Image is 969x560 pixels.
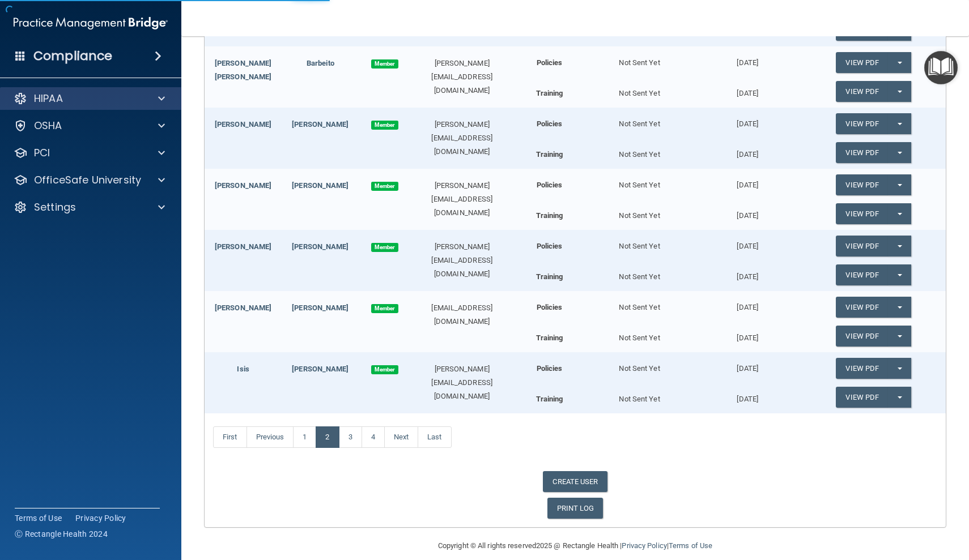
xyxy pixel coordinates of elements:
[237,365,249,373] a: Isis
[75,512,126,524] a: Privacy Policy
[34,200,76,214] p: Settings
[585,108,694,131] div: Not Sent Yet
[543,471,607,492] a: CREATE USER
[371,243,398,252] span: Member
[836,236,888,257] a: View PDF
[536,272,563,281] b: Training
[410,240,513,281] div: [PERSON_NAME][EMAIL_ADDRESS][DOMAIN_NAME]
[15,528,108,540] span: Ⓒ Rectangle Health 2024
[585,291,694,314] div: Not Sent Yet
[418,426,451,448] a: Last
[836,264,888,285] a: View PDF
[213,426,247,448] a: First
[537,119,563,128] b: Policies
[410,118,513,159] div: [PERSON_NAME][EMAIL_ADDRESS][DOMAIN_NAME]
[410,179,513,220] div: [PERSON_NAME][EMAIL_ADDRESS][DOMAIN_NAME]
[362,426,385,448] a: 4
[836,52,888,73] a: View PDF
[371,365,398,374] span: Member
[33,48,112,64] h4: Compliance
[292,365,348,373] a: [PERSON_NAME]
[371,121,398,130] span: Member
[536,28,563,36] b: Training
[34,146,50,160] p: PCI
[215,181,271,190] a: [PERSON_NAME]
[585,387,694,406] div: Not Sent Yet
[585,46,694,70] div: Not Sent Yet
[293,426,316,448] a: 1
[307,59,334,67] a: Barbeito
[924,51,958,84] button: Open Resource Center
[215,120,271,129] a: [PERSON_NAME]
[292,120,348,129] a: [PERSON_NAME]
[292,242,348,251] a: [PERSON_NAME]
[585,352,694,375] div: Not Sent Yet
[292,181,348,190] a: [PERSON_NAME]
[14,92,165,105] a: HIPAA
[371,182,398,191] span: Member
[215,303,271,312] a: [PERSON_NAME]
[15,512,62,524] a: Terms of Use
[14,119,165,132] a: OSHA
[694,264,802,284] div: [DATE]
[215,242,271,251] a: [PERSON_NAME]
[246,426,294,448] a: Previous
[694,169,802,192] div: [DATE]
[537,181,563,189] b: Policies
[547,498,603,519] a: PRINT LOG
[694,352,802,375] div: [DATE]
[410,57,513,97] div: [PERSON_NAME][EMAIL_ADDRESS][DOMAIN_NAME]
[537,303,563,311] b: Policies
[836,326,888,347] a: View PDF
[537,242,563,250] b: Policies
[410,362,513,403] div: [PERSON_NAME][EMAIL_ADDRESS][DOMAIN_NAME]
[836,358,888,379] a: View PDF
[537,58,563,67] b: Policies
[836,113,888,134] a: View PDF
[536,150,563,159] b: Training
[14,12,168,35] img: PMB logo
[371,59,398,69] span: Member
[34,119,62,132] p: OSHA
[316,426,339,448] a: 2
[585,142,694,161] div: Not Sent Yet
[14,146,165,160] a: PCI
[694,142,802,161] div: [DATE]
[694,203,802,223] div: [DATE]
[694,81,802,100] div: [DATE]
[536,89,563,97] b: Training
[694,108,802,131] div: [DATE]
[34,92,63,105] p: HIPAA
[34,173,141,187] p: OfficeSafe University
[622,541,666,550] a: Privacy Policy
[585,264,694,284] div: Not Sent Yet
[585,203,694,223] div: Not Sent Yet
[694,291,802,314] div: [DATE]
[836,297,888,318] a: View PDF
[836,81,888,102] a: View PDF
[536,395,563,403] b: Training
[836,142,888,163] a: View PDF
[694,230,802,253] div: [DATE]
[339,426,362,448] a: 3
[585,326,694,345] div: Not Sent Yet
[694,387,802,406] div: [DATE]
[215,59,271,81] a: [PERSON_NAME] [PERSON_NAME]
[836,203,888,224] a: View PDF
[669,541,712,550] a: Terms of Use
[836,387,888,408] a: View PDF
[537,364,563,373] b: Policies
[836,174,888,195] a: View PDF
[410,301,513,328] div: [EMAIL_ADDRESS][DOMAIN_NAME]
[384,426,418,448] a: Next
[585,169,694,192] div: Not Sent Yet
[292,303,348,312] a: [PERSON_NAME]
[536,211,563,220] b: Training
[694,326,802,345] div: [DATE]
[371,304,398,313] span: Member
[773,480,955,525] iframe: Drift Widget Chat Controller
[585,230,694,253] div: Not Sent Yet
[694,46,802,70] div: [DATE]
[585,81,694,100] div: Not Sent Yet
[14,173,165,187] a: OfficeSafe University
